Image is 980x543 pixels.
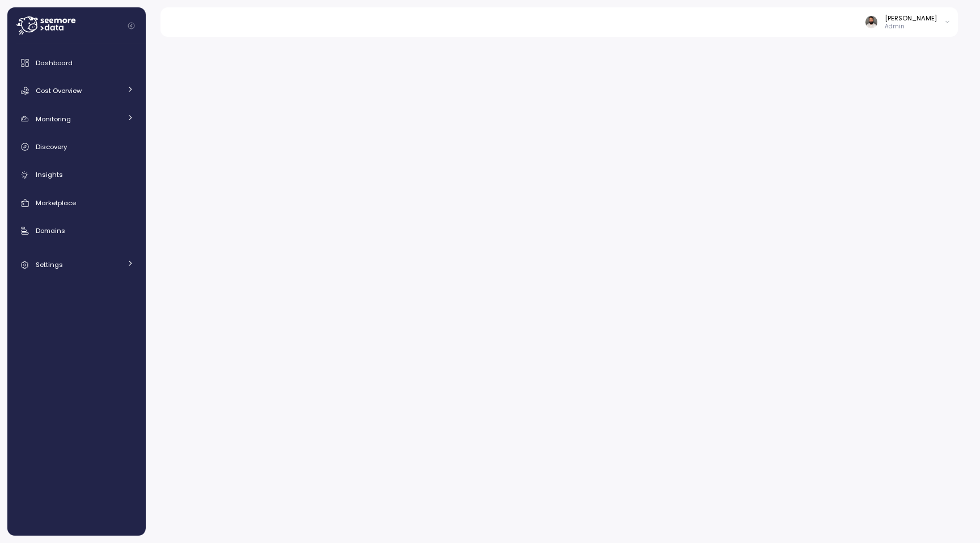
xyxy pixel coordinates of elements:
[36,58,73,67] span: Dashboard
[36,86,82,95] span: Cost Overview
[12,164,141,186] a: Insights
[36,226,65,235] span: Domains
[36,198,76,207] span: Marketplace
[12,219,141,242] a: Domains
[12,108,141,130] a: Monitoring
[36,170,63,179] span: Insights
[12,52,141,74] a: Dashboard
[885,14,937,23] div: [PERSON_NAME]
[36,114,71,124] span: Monitoring
[12,192,141,214] a: Marketplace
[36,142,67,151] span: Discovery
[885,23,937,31] p: Admin
[12,253,141,276] a: Settings
[124,22,138,30] button: Collapse navigation
[36,260,63,269] span: Settings
[12,79,141,102] a: Cost Overview
[865,16,877,28] img: ACg8ocLskjvUhBDgxtSFCRx4ztb74ewwa1VrVEuDBD_Ho1mrTsQB-QE=s96-c
[12,135,141,158] a: Discovery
